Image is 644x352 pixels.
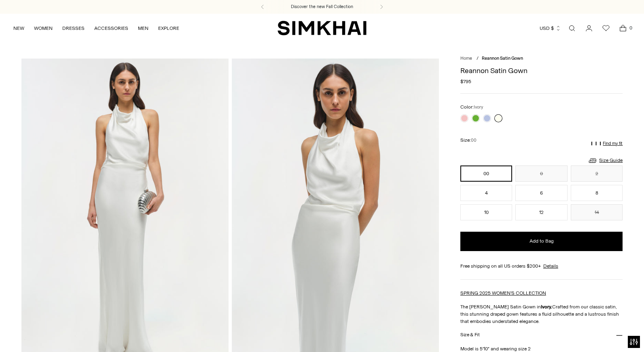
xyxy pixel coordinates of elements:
[543,262,558,270] a: Details
[460,78,471,85] span: $795
[471,138,477,143] span: 00
[62,19,85,37] a: DRESSES
[615,20,631,36] a: Open cart modal
[460,325,623,346] button: Size & Fit
[460,56,472,61] a: Home
[571,204,623,220] button: 14
[474,105,483,110] span: Ivory
[564,20,580,36] a: Open search modal
[588,155,623,166] a: Size Guide
[530,238,554,245] span: Add to Bag
[482,56,523,61] span: Reannon Satin Gown
[541,304,552,310] strong: Ivory.
[460,303,623,325] p: The [PERSON_NAME] Satin Gown in Crafted from our classic satin, this stunning draped gown feature...
[460,136,477,144] label: Size:
[477,55,479,62] div: /
[460,204,513,220] button: 10
[460,332,480,337] h3: Size & Fit
[460,290,546,296] a: SPRING 2025 WOMEN'S COLLECTION
[460,166,513,182] button: 00
[138,19,148,37] a: MEN
[460,262,623,270] div: Free shipping on all US orders $200+
[460,55,623,62] nav: breadcrumbs
[571,166,623,182] button: 2
[291,4,353,10] a: Discover the new Fall Collection
[540,19,561,37] button: USD $
[278,20,366,36] a: SIMKHAI
[460,185,513,201] button: 4
[158,19,179,37] a: EXPLORE
[515,166,568,182] button: 0
[460,232,623,251] button: Add to Bag
[581,20,597,36] a: Go to the account page
[627,24,634,31] span: 0
[515,204,568,220] button: 12
[598,20,614,36] a: Wishlist
[460,103,483,111] label: Color:
[460,67,623,74] h1: Reannon Satin Gown
[13,19,24,37] a: NEW
[34,19,53,37] a: WOMEN
[571,185,623,201] button: 8
[94,19,128,37] a: ACCESSORIES
[515,185,568,201] button: 6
